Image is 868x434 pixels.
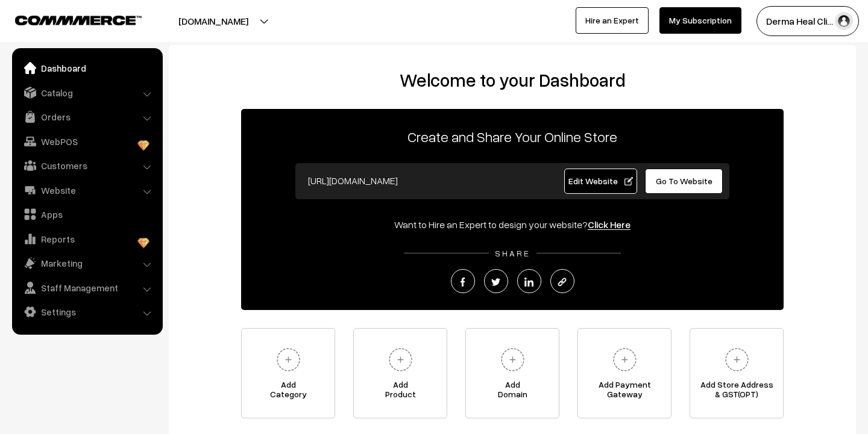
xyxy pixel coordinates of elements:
img: plus.svg [384,343,417,376]
span: Add Product [354,380,447,404]
a: AddCategory [241,328,335,418]
button: Derma Heal Cli… [756,6,859,36]
img: plus.svg [720,343,753,376]
img: plus.svg [496,343,529,376]
a: Click Here [588,219,631,231]
a: Reports [15,228,159,250]
a: Marketing [15,252,159,274]
h2: Welcome to your Dashboard [181,69,844,91]
div: Want to Hire an Expert to design your website? [241,217,784,232]
a: Hire an Expert [576,7,649,34]
a: Catalog [15,82,159,104]
span: Add Category [242,380,335,404]
p: Create and Share Your Online Store [241,126,784,147]
span: Edit Website [568,176,633,186]
a: Settings [15,301,159,323]
a: Orders [15,106,159,128]
span: Go To Website [656,176,712,186]
a: COMMMERCE [15,12,121,26]
a: AddDomain [465,328,559,418]
img: plus.svg [608,343,641,376]
a: Apps [15,203,159,225]
a: Website [15,179,159,201]
img: user [835,12,853,30]
a: Go To Website [645,169,723,194]
span: Add Payment Gateway [578,380,671,404]
a: Customers [15,155,159,176]
a: Dashboard [15,57,159,79]
a: Add Store Address& GST(OPT) [690,328,784,418]
span: Add Domain [466,380,559,404]
a: WebPOS [15,131,159,152]
img: COMMMERCE [15,16,142,25]
img: plus.svg [272,343,305,376]
a: AddProduct [353,328,447,418]
a: Staff Management [15,277,159,299]
a: My Subscription [659,7,741,34]
span: SHARE [489,248,536,258]
button: [DOMAIN_NAME] [136,6,291,36]
a: Edit Website [564,169,638,194]
span: Add Store Address & GST(OPT) [690,380,783,404]
a: Add PaymentGateway [577,328,671,418]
